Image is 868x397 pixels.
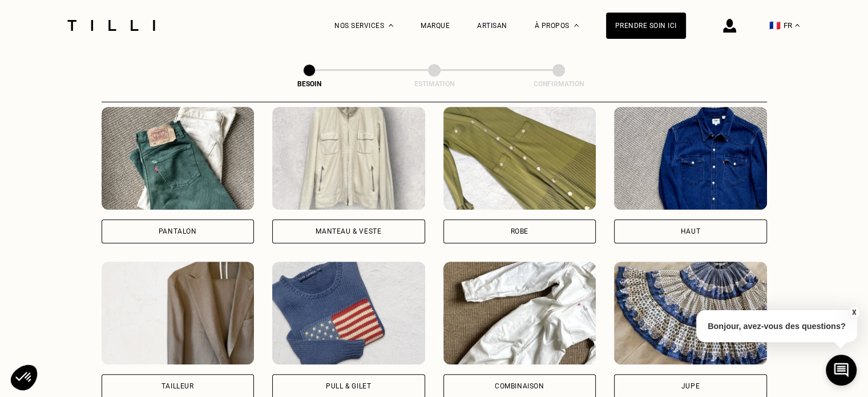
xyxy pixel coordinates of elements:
[477,22,507,30] a: Artisan
[574,24,579,27] img: Menu déroulant à propos
[443,107,596,210] img: Tilli retouche votre Robe
[377,80,491,88] div: Estimation
[769,20,781,31] span: 🇫🇷
[848,306,859,319] button: X
[495,383,544,390] div: Combinaison
[389,24,393,27] img: Menu déroulant
[511,228,528,235] div: Robe
[723,19,736,33] img: icône connexion
[102,262,255,364] img: Tilli retouche votre Tailleur
[795,24,800,27] img: menu déroulant
[681,383,700,390] div: Jupe
[326,383,371,390] div: Pull & gilet
[272,262,425,364] img: Tilli retouche votre Pull & gilet
[614,262,767,364] img: Tilli retouche votre Jupe
[63,20,159,31] img: Logo du service de couturière Tilli
[421,22,450,30] a: Marque
[252,80,366,88] div: Besoin
[606,13,686,39] a: Prendre soin ici
[102,107,255,210] img: Tilli retouche votre Pantalon
[696,310,857,342] p: Bonjour, avez-vous des questions?
[502,80,616,88] div: Confirmation
[316,228,381,235] div: Manteau & Veste
[681,228,700,235] div: Haut
[159,228,197,235] div: Pantalon
[443,262,596,364] img: Tilli retouche votre Combinaison
[614,107,767,210] img: Tilli retouche votre Haut
[272,107,425,210] img: Tilli retouche votre Manteau & Veste
[162,383,194,390] div: Tailleur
